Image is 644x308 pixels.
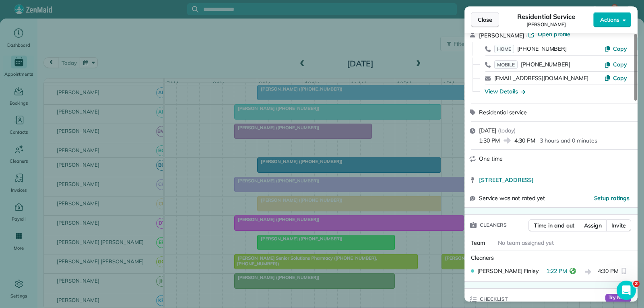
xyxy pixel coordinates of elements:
span: 1:22 PM [546,267,567,277]
span: MOBILE [494,60,518,69]
span: [PHONE_NUMBER] [517,45,567,52]
span: Actions [600,16,619,24]
span: Invite [611,221,626,229]
span: One time [479,155,503,162]
button: Setup ratings [594,194,630,202]
span: Copy [613,61,627,68]
button: Copy [604,60,627,68]
span: HOME [494,45,514,53]
span: No team assigned yet [498,239,554,246]
span: 1:30 PM [479,136,500,145]
span: Service was not rated yet [479,194,545,203]
span: [PERSON_NAME] [526,21,566,28]
button: Invite [606,219,631,232]
a: [EMAIL_ADDRESS][DOMAIN_NAME] [494,74,588,82]
span: Open profile [538,30,570,38]
a: MOBILE[PHONE_NUMBER] [494,60,570,68]
span: [PERSON_NAME] [479,32,524,39]
span: Checklist [480,295,508,303]
button: Copy [604,74,627,82]
span: 2 [633,281,640,287]
span: Residential Service [517,12,575,21]
span: 4:30 PM [598,267,619,277]
button: View Details [485,87,525,95]
span: Try Now [605,294,631,302]
span: [STREET_ADDRESS] [479,176,534,184]
button: Close [471,12,499,27]
span: ( today ) [498,127,516,134]
span: Copy [613,74,627,82]
span: Time in and out [534,221,574,229]
span: Cleaners [471,254,494,261]
span: Residential service [479,109,527,116]
span: Setup ratings [594,194,630,202]
span: Cleaners [480,221,507,229]
button: Assign [579,219,607,232]
span: 4:30 PM [514,136,535,145]
span: [PHONE_NUMBER] [521,61,570,68]
span: Copy [613,45,627,52]
iframe: Intercom live chat [617,281,636,300]
span: · [524,32,528,39]
span: Team [471,239,485,246]
span: Close [478,16,492,24]
a: [STREET_ADDRESS] [479,176,633,184]
a: HOME[PHONE_NUMBER] [494,45,567,53]
span: [DATE] [479,127,496,134]
a: Open profile [528,30,570,38]
p: 3 hours and 0 minutes [540,136,597,145]
span: Assign [584,221,602,229]
button: Copy [604,45,627,53]
span: [PERSON_NAME] Finley [477,267,539,275]
button: Time in and out [528,219,580,232]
